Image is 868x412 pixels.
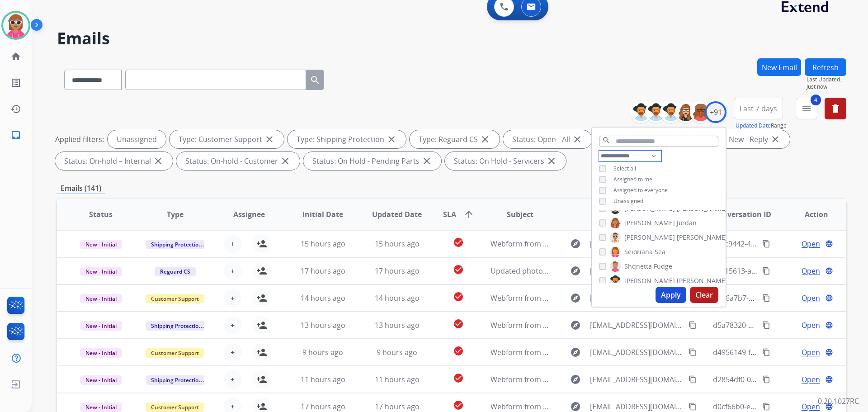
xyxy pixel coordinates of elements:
[805,58,846,76] button: Refresh
[740,107,777,110] span: Last 7 days
[570,347,581,358] mat-icon: explore
[301,402,345,412] span: 17 hours ago
[802,320,820,331] span: Open
[231,320,235,331] span: +
[802,265,820,276] span: Open
[453,291,464,302] mat-icon: check_circle
[689,321,697,329] mat-icon: content_copy
[256,347,267,358] mat-icon: person_add
[288,130,406,148] div: Type: Shipping Protection
[301,293,345,303] span: 14 hours ago
[224,370,242,388] button: +
[55,152,173,170] div: Status: On-hold – Internal
[590,401,683,412] span: [EMAIL_ADDRESS][DOMAIN_NAME]
[372,209,422,220] span: Updated Date
[386,134,397,145] mat-icon: close
[375,374,420,384] span: 11 hours ago
[590,238,683,249] span: [EMAIL_ADDRESS][DOMAIN_NAME]
[80,294,122,303] span: New - Initial
[146,403,204,412] span: Customer Support
[176,152,300,170] div: Status: On-hold - Customer
[825,294,833,302] mat-icon: language
[677,233,727,242] span: [PERSON_NAME]
[80,321,122,331] span: New - Initial
[491,374,695,384] span: Webform from [EMAIL_ADDRESS][DOMAIN_NAME] on [DATE]
[546,156,557,166] mat-icon: close
[231,401,235,412] span: +
[231,265,235,276] span: +
[507,209,533,220] span: Subject
[491,293,695,303] span: Webform from [EMAIL_ADDRESS][DOMAIN_NAME] on [DATE]
[55,134,104,145] p: Applied filters:
[762,403,770,411] mat-icon: content_copy
[736,122,787,129] span: Range
[480,134,491,145] mat-icon: close
[590,320,683,331] span: [EMAIL_ADDRESS][DOMAIN_NAME]
[713,209,771,220] span: Conversation ID
[80,240,122,249] span: New - Initial
[146,348,204,358] span: Customer Support
[224,343,242,361] button: +
[825,403,833,411] mat-icon: language
[256,293,267,303] mat-icon: person_add
[153,156,164,166] mat-icon: close
[590,293,683,303] span: [EMAIL_ADDRESS][DOMAIN_NAME]
[453,346,464,356] mat-icon: check_circle
[825,240,833,248] mat-icon: language
[570,320,581,331] mat-icon: explore
[491,320,695,330] span: Webform from [EMAIL_ADDRESS][DOMAIN_NAME] on [DATE]
[146,240,208,249] span: Shipping Protection
[613,165,636,172] span: Select all
[375,239,420,249] span: 15 hours ago
[453,264,464,275] mat-icon: check_circle
[570,238,581,249] mat-icon: explore
[453,237,464,248] mat-icon: check_circle
[570,401,581,412] mat-icon: explore
[310,75,321,85] mat-icon: search
[302,209,343,220] span: Initial Date
[224,235,242,253] button: +
[624,276,675,285] span: [PERSON_NAME]
[231,374,235,385] span: +
[830,103,841,114] mat-icon: delete
[233,209,265,220] span: Assignee
[818,396,859,407] p: 0.20.1027RC
[570,265,581,276] mat-icon: explore
[825,321,833,329] mat-icon: language
[713,374,850,384] span: d2854df0-0809-4c70-8940-e9408d9b74f3
[613,186,668,194] span: Assigned to everyone
[734,98,783,119] button: Last 7 days
[801,103,812,114] mat-icon: menu
[256,401,267,412] mat-icon: person_add
[301,320,345,330] span: 13 hours ago
[10,104,21,114] mat-icon: history
[224,262,242,280] button: +
[146,321,208,331] span: Shipping Protection
[303,152,441,170] div: Status: On Hold - Pending Parts
[453,318,464,329] mat-icon: check_circle
[655,247,665,256] span: Sea
[602,136,610,144] mat-icon: search
[256,265,267,276] mat-icon: person_add
[705,101,726,123] div: +91
[770,134,781,145] mat-icon: close
[802,374,820,385] span: Open
[713,320,853,330] span: d5a78320-4c8c-4d74-93d8-a1280583276d
[624,233,675,242] span: [PERSON_NAME]
[689,348,697,356] mat-icon: content_copy
[677,218,697,227] span: Jordan
[375,320,420,330] span: 13 hours ago
[654,262,672,271] span: Fudge
[690,287,718,303] button: Clear
[491,239,695,249] span: Webform from [EMAIL_ADDRESS][DOMAIN_NAME] on [DATE]
[570,374,581,385] mat-icon: explore
[802,347,820,358] span: Open
[167,209,184,220] span: Type
[825,375,833,384] mat-icon: language
[3,13,28,38] img: avatar
[624,218,675,227] span: [PERSON_NAME]
[10,51,21,62] mat-icon: home
[301,266,345,276] span: 17 hours ago
[301,239,345,249] span: 15 hours ago
[503,130,592,148] div: Status: Open - All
